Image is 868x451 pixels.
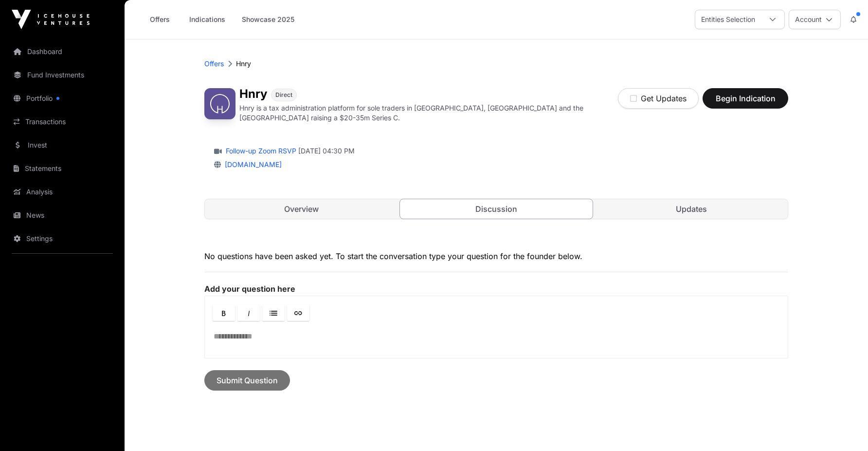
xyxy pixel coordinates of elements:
a: Statements [8,158,117,179]
a: Transactions [8,111,117,132]
a: Portfolio [8,88,117,109]
div: Domain Overview [39,57,87,64]
img: tab_domain_overview_orange.svg [28,56,36,64]
a: Follow-up Zoom RSVP [224,146,296,156]
iframe: Chat Widget [819,404,868,451]
a: Indications [183,10,232,29]
a: Lists [262,305,285,321]
a: Offers [204,59,224,69]
a: Overview [205,199,398,219]
button: Get Updates [618,88,699,109]
a: Link [287,305,309,321]
img: Hnry [204,88,235,119]
label: Add your question here [204,284,788,294]
div: Entities Selection [695,10,761,29]
a: Analysis [8,181,117,203]
img: Icehouse Ventures Logo [12,10,90,29]
p: Hnry is a tax administration platform for sole traders in [GEOGRAPHIC_DATA], [GEOGRAPHIC_DATA] an... [239,103,618,123]
a: Invest [8,134,117,156]
p: Hnry [236,59,251,69]
a: Begin Indication [703,98,788,108]
a: [DOMAIN_NAME] [221,160,282,169]
a: Dashboard [8,41,117,62]
a: Bold [213,305,235,321]
span: Direct [275,91,292,99]
a: Fund Investments [8,64,117,86]
a: Discussion [399,199,594,219]
button: Begin Indication [703,88,788,109]
a: Italic [237,305,260,321]
a: Settings [8,228,117,249]
nav: Tabs [205,199,788,219]
a: Updates [595,199,788,219]
span: [DATE] 04:30 PM [298,146,355,156]
div: Domain: [DOMAIN_NAME] [25,25,107,33]
button: Account [789,10,841,29]
img: tab_keywords_by_traffic_grey.svg [98,56,106,64]
div: Keywords by Traffic [109,57,161,64]
span: Begin Indication [715,93,776,104]
a: Offers [140,10,179,29]
p: No questions have been asked yet. To start the conversation type your question for the founder be... [204,250,788,262]
a: Showcase 2025 [235,10,301,29]
a: News [8,205,117,226]
h1: Hnry [239,88,267,101]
